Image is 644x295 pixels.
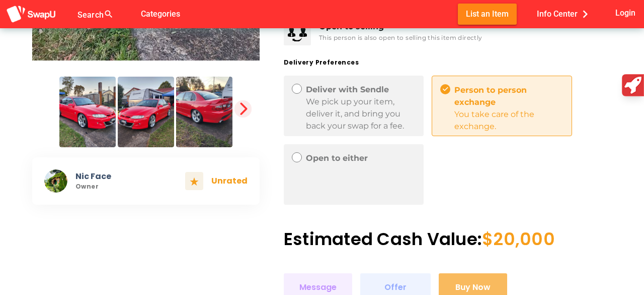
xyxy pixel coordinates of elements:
[44,169,67,193] img: person_icon2.jpg
[466,7,509,21] span: List an Item
[529,4,601,24] button: Info Center
[75,183,177,190] div: Owner
[284,229,612,249] div: Estimated Cash Value:
[458,4,517,24] button: List an Item
[613,4,638,22] button: Login
[133,9,188,18] a: Categories
[455,280,491,294] span: Buy Now
[578,7,593,22] i: chevron_right
[299,280,337,294] span: Message
[482,227,555,251] span: $20,000
[537,6,593,22] span: Info Center
[306,152,416,164] div: Open to either
[176,77,232,147] img: nicholas.robertson%2Bfacebook%40swapu.com.au%2F774300018423202%2F774300018423202-photo-2.jpg
[141,6,180,22] span: Categories
[306,84,416,96] div: Deliver with Sendle
[133,4,188,24] button: Categories
[454,108,563,133] div: You take care of the exchange.
[319,33,482,43] div: This person is also open to selling this item directly
[288,22,307,41] img: svg+xml;base64,PHN2ZyB3aWR0aD0iMjkiIGhlaWdodD0iMzEiIHZpZXdCb3g9IjAgMCAyOSAzMSIgZmlsbD0ibm9uZSIgeG...
[190,178,198,186] img: svg+xml;base64,PHN2ZyB3aWR0aD0iMTQiIGhlaWdodD0iMTQiIHZpZXdCb3g9IjAgMCAxNCAxNCIgZmlsbD0ibm9uZSIgeG...
[615,6,635,20] span: Login
[284,57,612,68] div: Delivery Preferences
[126,8,138,20] i: false
[75,171,177,181] div: Nic Face
[384,280,407,294] span: Offer
[211,176,248,186] div: Unrated
[6,5,56,24] img: aSD8y5uGLpzPJLYTcYcjNu3laj1c05W5KWf0Ds+Za8uybjssssuu+yyyy677LKX2n+PWMSDJ9a87AAAAABJRU5ErkJggg==
[59,77,116,147] img: nicholas.robertson%2Bfacebook%40swapu.com.au%2F774300018423202%2F774300018423202-photo-0.jpg
[118,77,174,147] img: nicholas.robertson%2Bfacebook%40swapu.com.au%2F774300018423202%2F774300018423202-photo-1.jpg
[306,96,416,132] div: We pick up your item, deliver it, and bring you back your swap for a fee.
[454,84,563,108] div: Person to person exchange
